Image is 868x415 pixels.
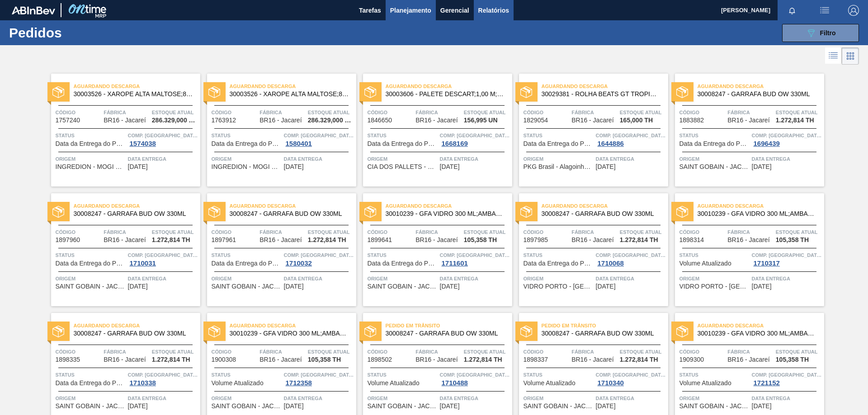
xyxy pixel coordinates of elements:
span: SAINT GOBAIN - JACUTINGA (MG) [679,403,750,410]
span: 1.272,814 TH [464,356,502,363]
span: 1898335 [56,356,80,363]
span: Estoque atual [152,108,198,117]
div: 1712358 [284,379,314,387]
span: Data da Entrega do Pedido Atrasada [524,260,594,267]
span: Código [679,228,726,237]
span: 1.272,814 TH [620,237,658,243]
div: Visão em Lista [825,47,842,65]
span: Origem [56,274,126,283]
div: 1721152 [752,379,782,387]
span: Fábrica [259,228,306,237]
div: 1574038 [128,140,158,147]
span: VIDRO PORTO - PORTO FERREIRA (SP) [679,283,750,290]
span: BR16 - Jacareí [259,237,302,243]
span: Código [212,347,258,356]
span: 1.272,814 TH [308,237,346,243]
span: Aguardando Descarga [542,201,668,210]
span: Status [368,370,438,379]
img: status [520,206,532,218]
span: Estoque atual [464,108,510,117]
span: Aguardando Descarga [74,321,200,330]
span: Data da Entrega do Pedido Atrasada [368,260,438,267]
span: Volume Atualizado [679,380,731,387]
span: 1.272,814 TH [152,237,190,243]
span: 286.329,000 KG [308,117,354,124]
a: Comp. [GEOGRAPHIC_DATA]1710338 [128,370,198,387]
a: statusAguardando Descarga30008247 - GARRAFA BUD OW 330MLCódigo1897985FábricaBR16 - JacareíEstoque... [512,193,668,306]
span: Comp. Carga [284,251,354,260]
span: Status [212,370,282,379]
span: 1898314 [679,237,704,243]
span: Estoque atual [308,347,354,356]
a: Comp. [GEOGRAPHIC_DATA]1710068 [596,251,666,267]
span: 04/02/2025 [596,163,616,170]
span: 30010239 - GFA VIDRO 300 ML;AMBAR;TIPO DESCARTAVEL; [698,330,817,337]
span: Estoque atual [308,108,354,117]
a: Comp. [GEOGRAPHIC_DATA]1696439 [752,131,822,147]
div: 1710338 [128,379,158,387]
span: Data entrega [440,154,510,163]
span: Fábrica [727,228,774,237]
img: status [208,206,220,218]
span: SAINT GOBAIN - JACUTINGA (MG) [56,403,126,410]
img: TNhmsLtSVTkK8tSr43FrP2fwEKptu5GPRR3wAAAABJRU5ErkJggg== [12,6,55,14]
span: 105,358 TH [776,356,809,363]
span: SAINT GOBAIN - JACUTINGA (MG) [368,403,438,410]
span: Origem [679,394,750,403]
button: Notificações [778,4,807,17]
span: BR16 - Jacareí [259,117,302,124]
span: Aguardando Descarga [230,201,356,210]
span: Comp. Carga [284,131,354,140]
span: Tarefas [359,5,381,16]
span: Planejamento [390,5,431,16]
span: Status [679,251,750,260]
span: Fábrica [571,228,618,237]
span: BR16 - Jacareí [415,237,458,243]
div: 1644886 [596,140,626,147]
span: Código [679,108,726,117]
span: Código [368,108,414,117]
span: Aguardando Descarga [230,82,356,91]
span: 286.329,000 KG [152,117,198,124]
span: PKG Brasil - Alagoinhas (BA) [524,163,594,170]
span: Estoque atual [776,228,822,237]
span: Comp. Carga [596,251,666,260]
span: Código [212,108,258,117]
span: VIDRO PORTO - PORTO FERREIRA (SP) [524,283,594,290]
span: Data da Entrega do Pedido Antecipada [212,140,282,147]
img: status [364,326,376,337]
div: Visão em Cards [842,47,859,65]
a: Comp. [GEOGRAPHIC_DATA]1644886 [596,131,666,147]
span: Fábrica [727,108,774,117]
span: 30003526 - XAROPE ALTA MALTOSE;82%;; [74,91,193,98]
img: status [52,206,64,218]
span: Comp. Carga [752,251,822,260]
span: Volume Atualizado [368,380,420,387]
span: Fábrica [415,108,462,117]
span: Código [212,228,258,237]
span: Origem [212,394,282,403]
span: Status [679,131,750,140]
span: Data entrega [284,154,354,163]
span: Estoque atual [776,108,822,117]
span: Fábrica [104,347,150,356]
span: 30008247 - GARRAFA BUD OW 330ML [386,330,505,337]
img: status [676,86,688,98]
span: Data da Entrega do Pedido Atrasada [368,140,438,147]
span: Estoque atual [152,228,198,237]
a: Comp. [GEOGRAPHIC_DATA]1710488 [440,370,510,387]
span: Código [524,228,570,237]
img: status [676,326,688,337]
span: Código [524,108,570,117]
span: Fábrica [415,347,462,356]
a: Comp. [GEOGRAPHIC_DATA]1710317 [752,251,822,267]
span: 1.272,814 TH [620,356,658,363]
span: Aguardando Descarga [698,201,824,210]
span: Comp. Carga [752,131,822,140]
span: Código [368,347,414,356]
a: statusAguardando Descarga30010239 - GFA VIDRO 300 ML;AMBAR;TIPO DESCARTAVEL;Código1899641FábricaB... [356,193,512,306]
span: Comp. Carga [128,251,198,260]
span: BR16 - Jacareí [259,356,302,363]
span: Data entrega [596,274,666,283]
button: Filtro [782,24,859,42]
